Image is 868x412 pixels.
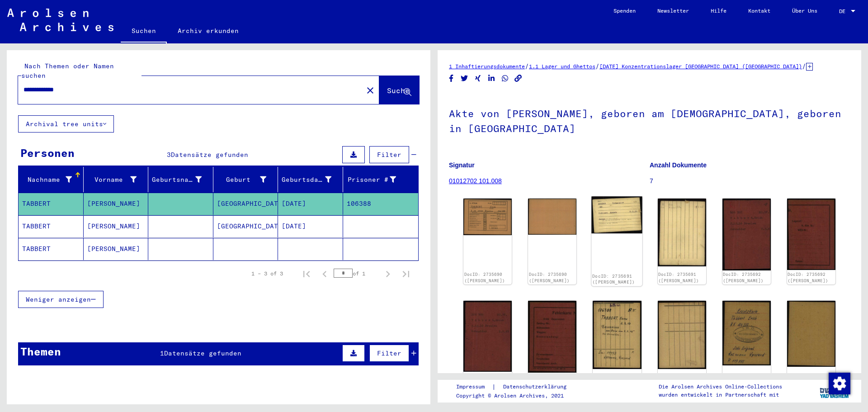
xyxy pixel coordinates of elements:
[650,161,707,169] b: Anzahl Dokumente
[26,295,91,303] span: Weniger anzeigen
[595,62,599,70] span: /
[87,175,137,185] div: Vorname
[528,301,576,373] img: 002.jpg
[787,301,835,367] img: 002.jpg
[377,349,401,357] span: Filter
[723,272,764,283] a: DocID: 2735692 ([PERSON_NAME])
[463,301,512,372] img: 001.jpg
[658,301,706,369] img: 002.jpg
[449,161,475,169] b: Signatur
[343,193,419,215] mat-cell: 106388
[167,151,171,159] span: 3
[525,62,529,70] span: /
[818,379,852,402] img: yv_logo.png
[369,146,409,163] button: Filter
[658,272,699,283] a: DocID: 2735691 ([PERSON_NAME])
[487,73,496,84] button: Share on LinkedIn
[21,62,114,80] mat-label: Nach Themen oder Namen suchen
[464,272,505,283] a: DocID: 2735690 ([PERSON_NAME])
[449,63,525,70] a: 1 Inhaftierungsdokumente
[20,343,61,360] div: Themen
[152,175,202,185] div: Geburtsname
[19,238,84,260] mat-cell: TABBERT
[456,392,577,400] p: Copyright © Arolsen Archives, 2021
[217,172,278,187] div: Geburt‏
[152,172,213,187] div: Geburtsname
[397,265,415,283] button: Last page
[22,175,72,185] div: Nachname
[316,265,334,283] button: Previous page
[19,193,84,215] mat-cell: TABBERT
[593,301,641,369] img: 001.jpg
[84,238,149,260] mat-cell: [PERSON_NAME]
[19,215,84,237] mat-cell: TABBERT
[496,382,577,392] a: Datenschutzerklärung
[456,382,577,392] div: |
[659,391,782,399] p: wurden entwickelt in Partnerschaft mit
[528,199,576,235] img: 002.jpg
[529,272,570,283] a: DocID: 2735690 ([PERSON_NAME])
[839,8,849,14] span: DE
[213,167,278,192] mat-header-cell: Geburt‏
[599,63,802,70] a: [DATE] Konzentrationslager [GEOGRAPHIC_DATA] ([GEOGRAPHIC_DATA])
[84,215,149,237] mat-cell: [PERSON_NAME]
[347,175,396,185] div: Prisoner #
[297,265,316,283] button: First page
[592,196,643,233] img: 001.jpg
[802,62,806,70] span: /
[278,215,343,237] mat-cell: [DATE]
[18,115,114,133] button: Archival tree units
[379,265,397,283] button: Next page
[722,301,771,365] img: 001.jpg
[20,145,75,161] div: Personen
[121,20,167,43] a: Suchen
[282,172,343,187] div: Geburtsdatum
[213,215,278,237] mat-cell: [GEOGRAPHIC_DATA]
[449,177,502,185] a: 01012702 101.008
[788,272,828,283] a: DocID: 2735692 ([PERSON_NAME])
[164,349,241,357] span: Datensätze gefunden
[829,373,850,394] img: Zustimmung ändern
[463,199,512,235] img: 001.jpg
[460,73,469,84] button: Share on Twitter
[19,167,84,192] mat-header-cell: Nachname
[217,175,267,185] div: Geburt‏
[592,273,635,285] a: DocID: 2735691 ([PERSON_NAME])
[449,93,850,147] h1: Akte von [PERSON_NAME], geboren am [DEMOGRAPHIC_DATA], geboren in [GEOGRAPHIC_DATA]
[334,269,379,278] div: of 1
[365,85,376,96] mat-icon: close
[387,86,410,95] span: Suche
[148,167,213,192] mat-header-cell: Geburtsname
[251,270,283,278] div: 1 – 3 of 3
[514,73,523,84] button: Copy link
[659,383,782,391] p: Die Arolsen Archives Online-Collections
[7,9,113,31] img: Arolsen_neg.svg
[500,73,510,84] button: Share on WhatsApp
[160,349,164,357] span: 1
[650,176,850,186] p: 7
[379,76,419,104] button: Suche
[787,199,835,270] img: 002.jpg
[282,175,331,185] div: Geburtsdatum
[167,20,250,42] a: Archiv erkunden
[658,199,706,266] img: 002.jpg
[22,172,83,187] div: Nachname
[447,73,456,84] button: Share on Facebook
[377,151,401,159] span: Filter
[529,63,595,70] a: 1.1 Lager und Ghettos
[347,172,408,187] div: Prisoner #
[343,167,419,192] mat-header-cell: Prisoner #
[473,73,483,84] button: Share on Xing
[278,193,343,215] mat-cell: [DATE]
[722,199,771,270] img: 001.jpg
[361,81,379,99] button: Clear
[456,382,492,392] a: Impressum
[84,167,149,192] mat-header-cell: Vorname
[84,193,149,215] mat-cell: [PERSON_NAME]
[18,291,104,308] button: Weniger anzeigen
[369,345,409,362] button: Filter
[278,167,343,192] mat-header-cell: Geburtsdatum
[213,193,278,215] mat-cell: [GEOGRAPHIC_DATA]
[87,172,148,187] div: Vorname
[171,151,248,159] span: Datensätze gefunden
